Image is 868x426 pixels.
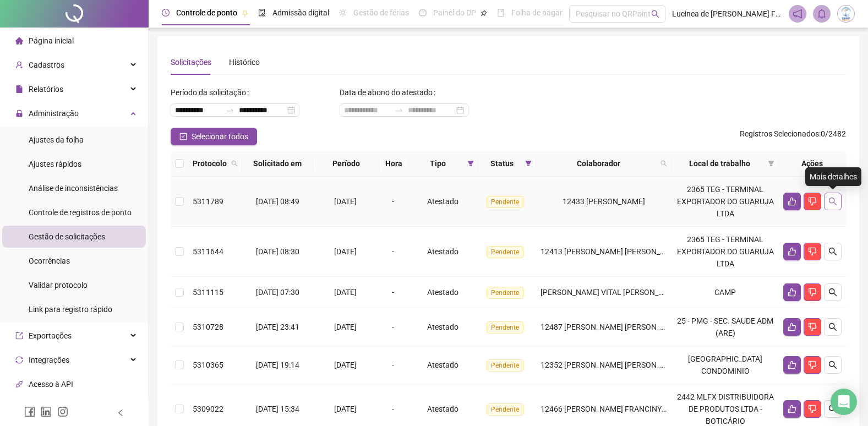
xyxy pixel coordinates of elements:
[24,406,35,417] span: facebook
[392,361,394,369] span: -
[672,8,782,20] span: Lucinea de [PERSON_NAME] Far - [GEOGRAPHIC_DATA]
[483,157,521,170] span: Status
[487,287,523,299] span: Pendente
[828,288,837,297] span: search
[192,130,248,143] span: Selecionar todos
[15,37,23,45] span: home
[658,155,669,172] span: search
[427,405,458,413] span: Atestado
[487,321,523,334] span: Pendente
[467,160,474,167] span: filter
[808,323,817,331] span: dislike
[193,405,223,413] span: 5309022
[788,361,796,369] span: like
[541,361,684,369] span: 12352 [PERSON_NAME] [PERSON_NAME]
[379,151,409,177] th: Hora
[808,247,817,256] span: dislike
[395,106,403,114] span: swap-right
[525,160,532,167] span: filter
[541,157,656,170] span: Colaborador
[171,128,257,145] button: Selecionar todos
[788,288,796,297] span: like
[740,128,846,145] span: : 0 / 2482
[29,85,63,94] span: Relatórios
[817,9,827,19] span: bell
[395,106,403,114] span: to
[828,247,837,256] span: search
[487,246,523,258] span: Pendente
[487,196,523,208] span: Pendente
[193,323,223,331] span: 5310728
[676,157,763,170] span: Local de trabalho
[651,10,659,18] span: search
[29,380,73,389] span: Acesso à API
[29,109,79,118] span: Administração
[193,157,227,170] span: Protocolo
[427,197,458,206] span: Atestado
[15,380,23,388] span: api
[229,155,240,172] span: search
[433,8,476,17] span: Painel do DP
[339,9,347,17] span: sun
[334,323,357,331] span: [DATE]
[29,232,105,241] span: Gestão de solicitações
[541,288,682,297] span: [PERSON_NAME] VITAL [PERSON_NAME]
[334,247,357,256] span: [DATE]
[162,9,170,17] span: clock-circle
[808,288,817,297] span: dislike
[672,346,779,384] td: [GEOGRAPHIC_DATA] CONDOMINIO
[29,36,74,45] span: Página inicial
[392,288,394,297] span: -
[828,361,837,369] span: search
[766,155,777,172] span: filter
[788,405,796,413] span: like
[497,9,505,17] span: book
[672,277,779,308] td: CAMP
[193,247,223,256] span: 5311644
[29,356,69,364] span: Integrações
[808,405,817,413] span: dislike
[29,281,88,290] span: Validar protocolo
[563,197,645,206] span: 12433 [PERSON_NAME]
[788,197,796,206] span: like
[353,8,409,17] span: Gestão de férias
[788,323,796,331] span: like
[788,247,796,256] span: like
[783,157,842,170] div: Ações
[672,227,779,277] td: 2365 TEG - TERMINAL EXPORTADOR DO GUARUJA LTDA
[313,151,380,177] th: Período
[672,308,779,346] td: 25 - PMG - SEC. SAUDE ADM (ARE)
[226,106,234,114] span: swap-right
[481,10,487,17] span: pushpin
[171,84,253,101] label: Período da solicitação
[272,8,329,17] span: Admissão digital
[29,256,70,265] span: Ocorrências
[340,84,440,101] label: Data de abono do atestado
[660,160,667,167] span: search
[419,9,427,17] span: dashboard
[808,361,817,369] span: dislike
[171,56,211,68] div: Solicitações
[334,288,357,297] span: [DATE]
[29,208,132,217] span: Controle de registros de ponto
[29,305,112,314] span: Link para registro rápido
[828,197,837,206] span: search
[828,323,837,331] span: search
[808,197,817,206] span: dislike
[256,361,299,369] span: [DATE] 19:14
[392,247,394,256] span: -
[15,110,23,117] span: lock
[117,409,124,417] span: left
[231,160,238,167] span: search
[193,361,223,369] span: 5310365
[427,288,458,297] span: Atestado
[413,157,463,170] span: Tipo
[176,8,237,17] span: Controle de ponto
[226,106,234,114] span: to
[487,359,523,372] span: Pendente
[41,406,52,417] span: linkedin
[831,389,857,415] div: Open Intercom Messenger
[427,323,458,331] span: Atestado
[392,197,394,206] span: -
[179,133,187,140] span: check-square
